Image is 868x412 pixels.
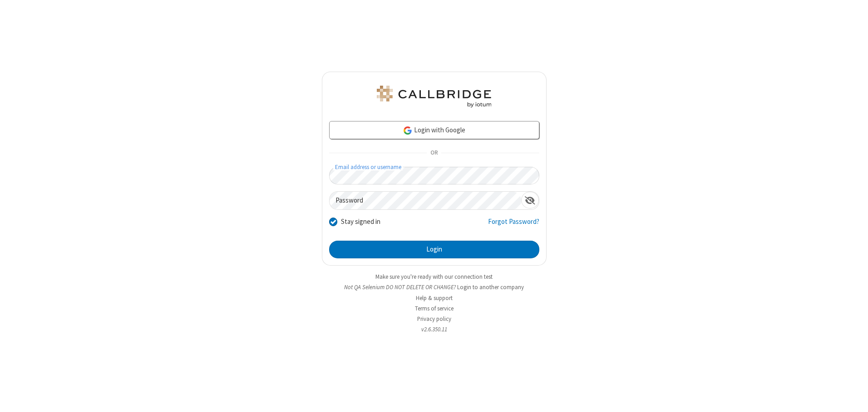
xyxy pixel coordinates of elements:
div: Show password [521,192,539,208]
a: Login with Google [329,121,539,139]
li: Not QA Selenium DO NOT DELETE OR CHANGE? [322,283,547,291]
button: Login to another company [457,283,524,291]
img: QA Selenium DO NOT DELETE OR CHANGE [375,86,493,107]
li: v2.6.350.11 [322,325,547,334]
a: Forgot Password? [488,217,539,234]
input: Password [330,192,521,209]
a: Terms of service [415,305,454,312]
span: OR [427,147,441,160]
button: Login [329,241,539,259]
a: Make sure you're ready with our connection test [375,273,493,281]
a: Help & support [416,294,453,302]
img: google-icon.png [403,126,413,136]
a: Privacy policy [417,315,451,323]
input: Email address or username [329,167,539,184]
label: Stay signed in [341,217,380,227]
